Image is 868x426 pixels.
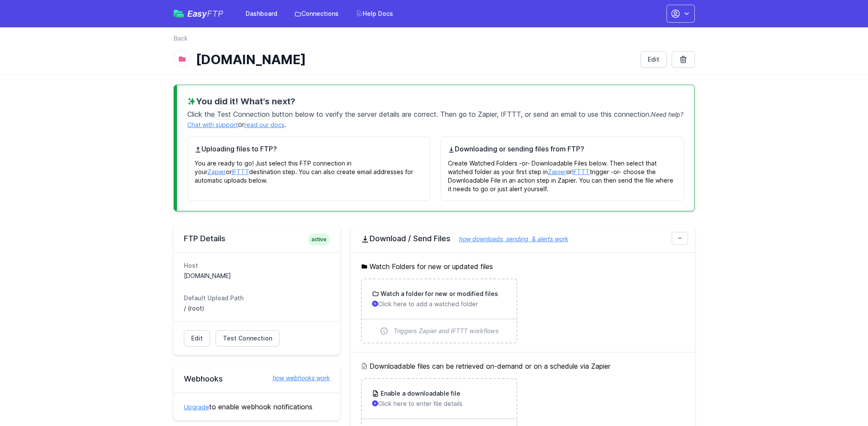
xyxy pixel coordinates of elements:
h2: Download / Send Files [361,234,685,244]
a: Connections [289,6,344,21]
h3: Enable a downloadable file [379,389,460,398]
a: IFTTT [232,168,249,175]
a: IFTTT [572,168,590,175]
dd: [DOMAIN_NAME] [184,272,330,280]
p: Click the button below to verify the server details are correct. Then go to Zapier, IFTTT, or sen... [187,107,684,130]
dd: / (root) [184,304,330,313]
a: Edit [184,330,210,346]
h2: Webhooks [184,374,330,384]
a: Edit [640,51,667,68]
a: Zapier [207,168,226,175]
p: You are ready to go! Just select this FTP connection in your or destination step. You can also cr... [195,154,423,185]
span: FTP [207,9,223,19]
iframe: Drift Widget Chat Controller [825,383,858,416]
p: Click here to enter file details [372,399,506,408]
a: Chat with support [187,121,238,128]
a: Back [174,34,188,43]
h4: Downloading or sending files from FTP? [448,144,677,154]
a: EasyFTP [174,9,223,18]
dt: Host [184,261,330,270]
span: active [308,234,330,246]
a: how downloads, sending, & alerts work [451,235,568,243]
a: Zapier [548,168,566,175]
a: how webhooks work [264,374,330,382]
a: Upgrade [184,403,209,411]
dt: Default Upload Path [184,294,330,302]
a: Help Docs [351,6,398,21]
h5: Watch Folders for new or updated files [361,261,685,272]
h5: Downloadable files can be retrieved on-demand or on a schedule via Zapier [361,361,685,371]
a: Test Connection [216,330,279,346]
span: Test Connection [223,334,272,343]
div: to enable webhook notifications [174,393,340,420]
nav: Breadcrumb [174,34,695,48]
h4: Uploading files to FTP? [195,144,423,154]
h3: Watch a folder for new or modified files [379,290,498,298]
span: Easy [187,9,223,18]
span: Test Connection [215,109,272,120]
span: Triggers Zapier and IFTTT workflows [393,327,499,335]
p: Create Watched Folders -or- Downloadable Files below. Then select that watched folder as your fir... [448,154,677,193]
h1: [DOMAIN_NAME] [196,52,634,67]
a: read our docs [244,121,285,128]
p: Click here to add a watched folder [372,300,506,308]
a: Dashboard [240,6,282,21]
span: Need help? [651,111,683,118]
img: easyftp_logo.png [174,10,184,18]
a: Watch a folder for new or modified files Click here to add a watched folder Triggers Zapier and I... [362,279,517,343]
h2: FTP Details [184,234,330,244]
h3: You did it! What's next? [187,95,684,107]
